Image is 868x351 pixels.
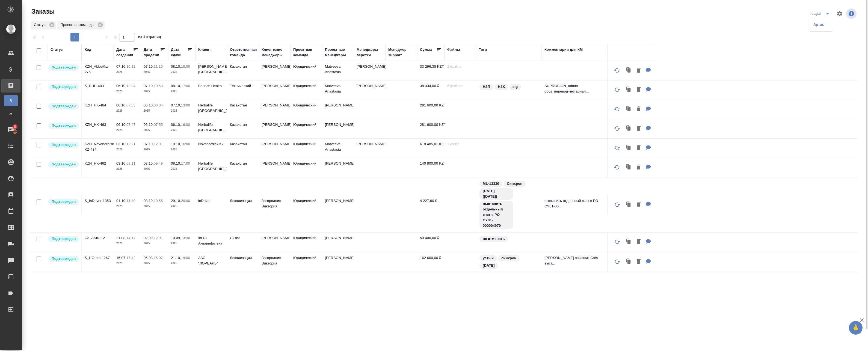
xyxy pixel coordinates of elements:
[85,47,91,52] div: Код
[483,255,494,261] p: устый
[144,69,165,75] p: 2025
[507,181,522,186] p: Синхрон
[144,84,154,88] p: 07.10,
[171,123,181,127] p: 06.10,
[322,195,354,215] td: [PERSON_NAME]
[417,119,445,138] td: 281 600,00 KZT
[498,84,505,90] p: НЗК
[116,103,126,107] p: 06.10,
[198,83,224,89] p: Bausch Health
[116,199,126,203] p: 01.10,
[447,47,460,52] div: Файлы
[4,109,18,120] a: Ф
[171,236,181,240] p: 10.09,
[11,124,19,129] span: 8
[7,112,15,117] span: Ф
[420,47,432,52] div: Сумма
[851,322,860,334] span: 🙏
[126,256,135,260] p: 17:42
[116,161,126,165] p: 03.10,
[291,61,322,80] td: Юридический
[544,198,605,209] p: выставить отдельный счет с PO CY01-00...
[4,95,18,106] a: В
[116,236,126,240] p: 21.08,
[181,236,190,240] p: 13:30
[171,89,193,94] p: 2025
[85,83,111,89] p: S_BUH-403
[52,162,76,167] p: Подтвержден
[634,65,643,76] button: Удалить
[291,119,322,138] td: Юридический
[447,64,473,69] p: 2 файла
[634,104,643,115] button: Удалить
[417,61,445,80] td: 33 296,38 KZT
[52,199,76,204] p: Подтвержден
[259,158,291,177] td: [PERSON_NAME]
[154,161,163,165] p: 09:49
[624,65,634,76] button: Клонировать
[198,64,224,75] p: [PERSON_NAME] [GEOGRAPHIC_DATA]
[809,9,833,18] div: split button
[144,261,165,266] p: 2025
[85,198,111,204] p: S_inDriver-1353
[624,162,634,173] button: Клонировать
[181,142,190,146] p: 16:00
[259,252,291,272] td: Загородних Виктория
[48,103,79,110] div: Выставляет КМ после уточнения всех необходимых деталей и получения согласия клиента на запуск. С ...
[624,199,634,210] button: Клонировать
[116,127,138,133] p: 2025
[144,103,154,107] p: 06.10,
[30,7,55,16] span: Заказы
[171,103,181,107] p: 07.10,
[144,142,154,146] p: 07.10,
[144,47,160,58] div: Дата продажи
[291,195,322,215] td: Юридический
[322,61,354,80] td: Matveeva Anastasia
[544,47,583,52] div: Комментарии для КМ
[116,123,126,127] p: 06.10,
[198,255,224,266] p: ЗАО "ЛОРЕАЛЬ"
[611,255,624,268] button: Обновить
[171,241,193,246] p: 2025
[48,235,79,243] div: Выставляет КМ после уточнения всех необходимых деталей и получения согласия клиента на запуск. С ...
[144,256,154,260] p: 06.08,
[126,123,135,127] p: 07:47
[116,166,138,172] p: 2025
[643,256,654,267] button: Для КМ: Алексей Мироненко заказчик Счёт выставляем на Екатерину Плотникову
[291,252,322,272] td: Юридический
[483,236,505,242] p: не отменять
[624,104,634,115] button: Клонировать
[144,236,154,240] p: 02.09,
[227,233,259,252] td: Сити3
[181,199,190,203] p: 20:00
[357,64,383,69] p: [PERSON_NAME]
[171,69,193,75] p: 2025
[154,199,163,203] p: 10:55
[116,47,133,58] div: Дата создания
[7,98,15,103] span: В
[259,139,291,158] td: [PERSON_NAME]
[634,123,643,134] button: Удалить
[291,233,322,252] td: Юридический
[171,64,181,69] p: 08.10,
[198,198,224,204] p: inDriver
[483,201,510,228] p: выставить отдельный счет с PO CY01-000004979
[116,69,138,75] p: 2025
[611,141,624,154] button: Обновить
[291,100,322,119] td: Юридический
[483,84,490,90] p: НЗП
[116,89,138,94] p: 2025
[154,64,163,69] p: 11:15
[227,61,259,80] td: Казахстан
[227,195,259,215] td: Локализация
[171,47,187,58] div: Дата сдачи
[322,119,354,138] td: [PERSON_NAME]
[198,141,224,147] p: Novonordisk KZ
[643,84,654,96] button: Для КМ: SUPROBION_admin docs_перевод+нотариальное заверние 2. Нотариально заверить перевод (с ори...
[181,123,190,127] p: 16:00
[126,161,135,165] p: 08:11
[85,122,111,127] p: KZH_HK-463
[144,123,154,127] p: 06.10,
[624,236,634,248] button: Клонировать
[501,255,516,261] p: синхрон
